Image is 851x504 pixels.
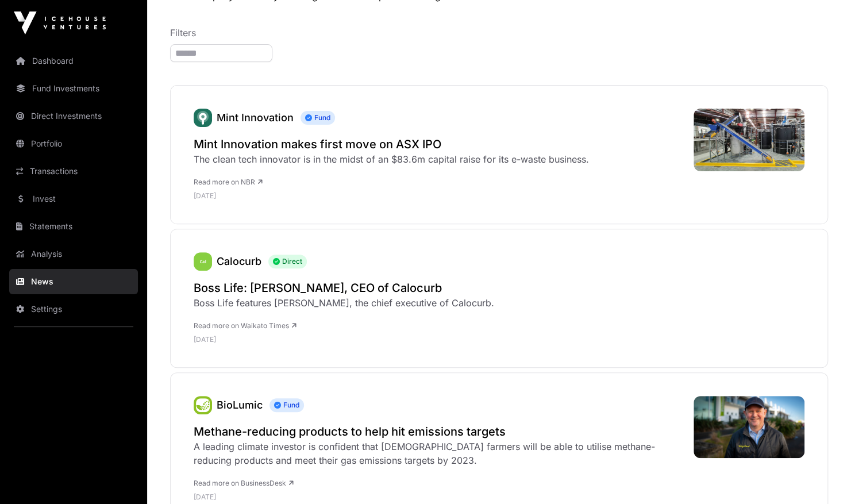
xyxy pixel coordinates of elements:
[301,111,335,125] span: Fund
[194,321,296,330] a: Read more on Waikato Times
[9,159,138,184] a: Transactions
[194,109,212,127] a: Mint Innovation
[194,424,682,440] a: Methane-reducing products to help hit emissions targets
[194,396,212,414] img: 0_ooS1bY_400x400.png
[9,241,138,267] a: Analysis
[9,48,138,74] a: Dashboard
[269,398,304,412] span: Fund
[194,440,682,467] div: A leading climate investor is confident that [DEMOGRAPHIC_DATA] farmers will be able to utilise m...
[194,152,589,166] div: The clean tech innovator is in the midst of an $83.6m capital raise for its e-waste business.
[9,297,138,322] a: Settings
[9,186,138,211] a: Invest
[694,396,804,458] img: Wayne-McNee-Chief-Executive-AgriZeroNZ-0.jpg
[9,76,138,101] a: Fund Investments
[194,178,263,186] a: Read more on NBR
[194,396,212,414] a: BioLumic
[217,255,261,267] a: Calocurb
[194,136,589,152] a: Mint Innovation makes first move on ASX IPO
[217,399,263,411] a: BioLumic
[268,255,307,268] span: Direct
[217,111,294,124] a: Mint Innovation
[170,26,828,40] p: Filters
[9,269,138,294] a: News
[194,335,494,344] p: [DATE]
[194,252,212,271] a: Calocurb
[9,214,138,239] a: Statements
[694,109,804,171] img: mint-innovation-hammer-mill-.jpeg
[194,296,494,310] div: Boss Life features [PERSON_NAME], the chief executive of Calocurb.
[194,191,589,201] p: [DATE]
[14,11,106,34] img: Icehouse Ventures Logo
[194,252,212,271] img: calocurb301.png
[194,280,494,296] a: Boss Life: [PERSON_NAME], CEO of Calocurb
[9,103,138,129] a: Direct Investments
[194,109,212,127] img: Mint.svg
[194,493,682,502] p: [DATE]
[794,449,851,504] iframe: Chat Widget
[9,131,138,156] a: Portfolio
[194,479,294,487] a: Read more on BusinessDesk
